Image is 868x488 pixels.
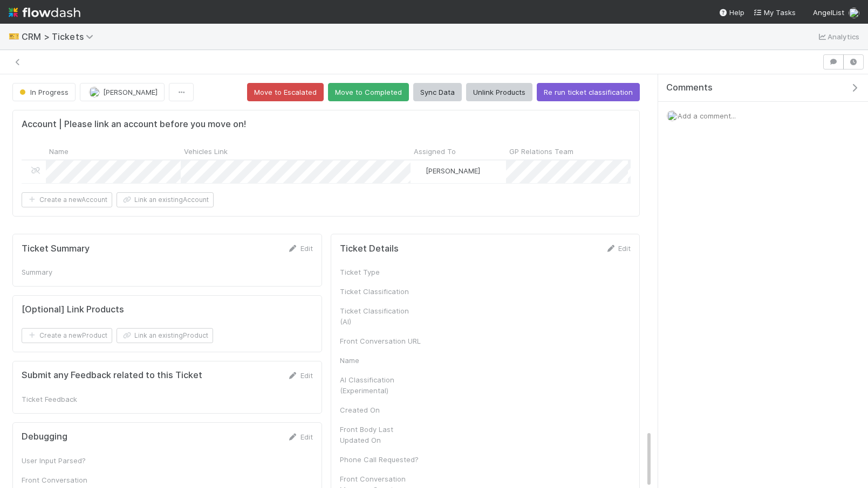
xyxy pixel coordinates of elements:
[9,3,80,22] img: logo-inverted-e16ddd16eac7371096b0.svg
[22,192,112,207] button: Create a newAccount
[753,8,796,17] span: My Tasks
[753,7,796,18] a: My Tasks
[22,31,99,42] span: CRM > Tickets
[22,243,90,254] h5: Ticket Summary
[22,455,102,466] div: User Input Parsed?
[415,165,480,176] div: [PERSON_NAME]
[340,336,421,346] div: Front Conversation URL
[117,192,214,207] button: Link an existingAccount
[247,83,324,101] button: Move to Escalated
[340,424,421,445] div: Front Body Last Updated On
[340,305,421,327] div: Ticket Classification (AI)
[509,146,573,157] span: GP Relations Team
[22,267,102,277] div: Summary
[17,88,69,96] span: In Progress
[813,8,844,17] span: AngelList
[22,304,124,315] h5: [Optional] Link Products
[103,88,158,96] span: [PERSON_NAME]
[49,146,69,157] span: Name
[413,83,462,101] button: Sync Data
[678,111,736,120] span: Add a comment...
[22,370,202,381] h5: Submit any Feedback related to this Ticket
[466,83,532,101] button: Unlink Products
[80,83,165,101] button: [PERSON_NAME]
[537,83,640,101] button: Re run ticket classification
[89,87,100,97] img: avatar_6daca87a-2c2e-4848-8ddb-62067031c24f.png
[426,166,480,175] span: [PERSON_NAME]
[817,30,859,43] a: Analytics
[288,244,313,253] a: Edit
[184,146,228,157] span: Vehicles Link
[667,110,678,121] img: avatar_6daca87a-2c2e-4848-8ddb-62067031c24f.png
[117,328,213,343] button: Link an existingProduct
[328,83,409,101] button: Move to Completed
[288,371,313,380] a: Edit
[340,286,421,297] div: Ticket Classification
[849,8,859,18] img: avatar_6daca87a-2c2e-4848-8ddb-62067031c24f.png
[340,454,421,465] div: Phone Call Requested?
[605,244,631,253] a: Edit
[666,82,713,93] span: Comments
[719,7,744,18] div: Help
[340,243,399,254] h5: Ticket Details
[22,394,102,405] div: Ticket Feedback
[340,355,421,366] div: Name
[415,166,424,175] img: avatar_f2899df2-d2b9-483b-a052-ca3b1db2e5e2.png
[22,431,67,442] h5: Debugging
[340,405,421,415] div: Created On
[22,119,246,130] h5: Account | Please link an account before you move on!
[9,32,19,41] span: 🎫
[12,83,76,101] button: In Progress
[414,146,456,157] span: Assigned To
[340,374,421,396] div: AI Classification (Experimental)
[288,433,313,441] a: Edit
[22,328,112,343] button: Create a newProduct
[340,267,421,277] div: Ticket Type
